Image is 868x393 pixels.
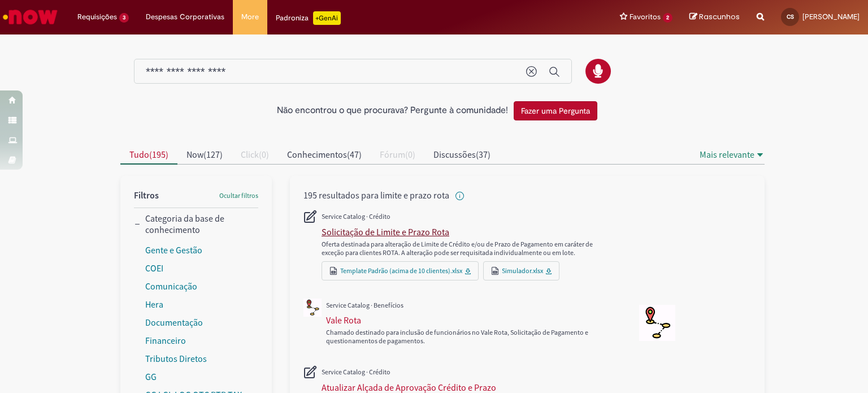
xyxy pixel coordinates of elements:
a: Rascunhos [689,12,740,23]
img: ServiceNow [1,6,59,28]
span: 3 [119,13,129,23]
p: +GenAi [313,11,341,25]
span: More [241,11,259,23]
span: Rascunhos [699,11,740,22]
span: 2 [663,13,672,23]
span: Requisições [77,11,117,23]
h2: Não encontrou o que procurava? Pergunte à comunidade! [277,106,508,116]
button: Fazer uma Pergunta [514,101,597,120]
span: CS [787,13,794,20]
span: [PERSON_NAME] [802,12,860,21]
span: Favoritos [630,11,661,23]
span: Despesas Corporativas [146,11,224,23]
div: Padroniza [276,11,341,25]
